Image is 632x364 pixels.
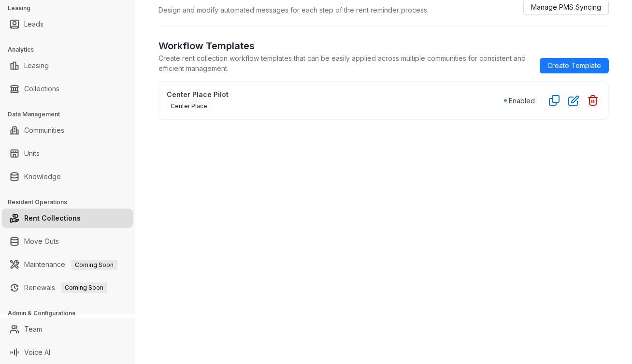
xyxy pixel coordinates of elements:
[24,144,40,163] a: Units
[540,58,609,73] a: Create Template
[2,121,133,140] li: Communities
[24,232,59,251] a: Move Outs
[2,79,133,98] li: Collections
[24,14,43,34] a: Leads
[158,53,532,73] p: Create rent collection workflow templates that can be easily applied across multiple communities ...
[2,343,133,362] li: Voice AI
[24,343,50,362] a: Voice AI
[2,56,133,75] li: Leasing
[8,198,135,207] h3: Resident Operations
[2,320,133,339] li: Team
[2,255,133,274] li: Maintenance
[167,101,211,112] span: Center Place
[167,89,504,99] p: Center Place Pilot
[61,282,107,293] span: Coming Soon
[531,2,601,13] span: Manage PMS Syncing
[24,278,107,297] a: RenewalsComing Soon
[8,110,135,119] h3: Data Management
[2,232,133,251] li: Move Outs
[158,39,532,53] h2: Workflow Templates
[2,144,133,163] li: Units
[24,79,59,98] a: Collections
[158,5,429,15] p: Design and modify automated messages for each step of the rent reminder process.
[8,4,135,13] h3: Leasing
[509,96,535,106] p: Enabled
[24,209,81,228] a: Rent Collections
[2,14,133,34] li: Leads
[547,60,601,71] span: Create Template
[24,121,64,140] a: Communities
[8,309,135,318] h3: Admin & Configurations
[2,167,133,186] li: Knowledge
[24,167,61,186] a: Knowledge
[24,320,42,339] a: Team
[71,260,117,270] span: Coming Soon
[2,209,133,228] li: Rent Collections
[2,278,133,297] li: Renewals
[24,56,49,75] a: Leasing
[8,45,135,54] h3: Analytics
